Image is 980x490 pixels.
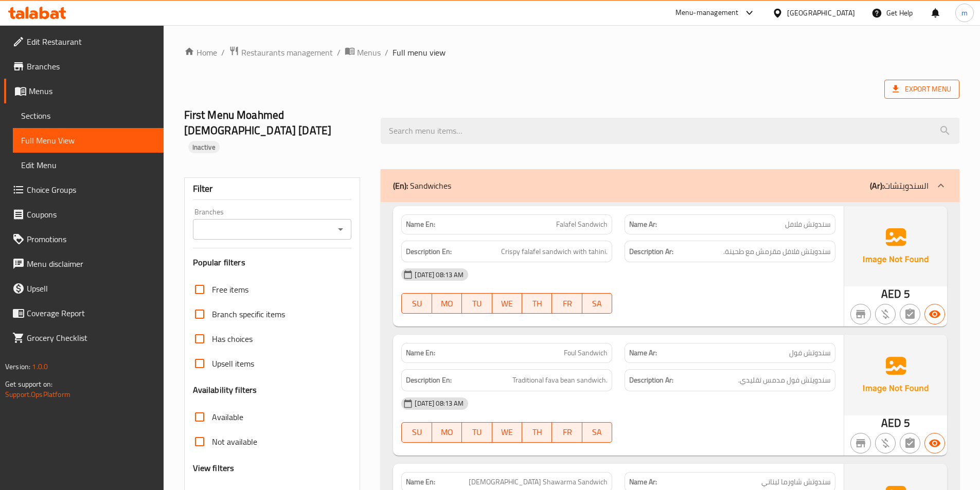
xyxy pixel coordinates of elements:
[229,46,333,59] a: Restaurants management
[738,374,831,387] span: سندويتش فول مدمس تقليدي.
[406,296,427,311] span: SU
[27,233,155,245] span: Promotions
[900,433,920,453] button: Not has choices
[401,293,432,314] button: SU
[881,284,901,304] span: AED
[924,433,945,453] button: Available
[761,477,831,487] span: سندوتش شاورما لبناني
[586,425,608,440] span: SA
[4,79,164,103] a: Menus
[787,7,855,19] div: [GEOGRAPHIC_DATA]
[492,293,522,314] button: WE
[32,360,48,373] span: 1.0.0
[582,422,612,443] button: SA
[723,245,831,258] span: سندويتش فلافل مقرمش مع طحينة.
[629,245,673,258] strong: Description Ar:
[393,46,446,59] span: Full menu view
[924,304,945,324] button: Available
[492,422,522,443] button: WE
[21,159,155,171] span: Edit Menu
[436,425,458,440] span: MO
[381,169,959,202] div: (En): Sandwiches(Ar):السندويتشات
[337,46,341,59] li: /
[522,422,552,443] button: TH
[27,282,155,295] span: Upsell
[21,134,155,147] span: Full Menu View
[884,80,959,99] span: Export Menu
[27,332,155,344] span: Grocery Checklist
[556,296,578,311] span: FR
[357,46,381,59] span: Menus
[345,46,381,59] a: Menus
[27,208,155,221] span: Coupons
[27,258,155,270] span: Menu disclaimer
[21,110,155,122] span: Sections
[241,46,333,59] span: Restaurants management
[469,477,608,487] span: [DEMOGRAPHIC_DATA] Shawarma Sandwich
[4,29,164,54] a: Edit Restaurant
[875,304,896,324] button: Purchased item
[462,293,492,314] button: TU
[904,284,910,304] span: 5
[212,411,243,423] span: Available
[27,35,155,48] span: Edit Restaurant
[462,422,492,443] button: TU
[501,245,608,258] span: Crispy falafel sandwich with tahini.
[5,360,30,373] span: Version:
[29,85,155,97] span: Menus
[5,388,70,401] a: Support.OpsPlatform
[5,377,52,391] span: Get support on:
[13,103,164,128] a: Sections
[406,245,452,258] strong: Description En:
[785,219,831,230] span: سندوتش فلافل
[184,46,217,59] a: Home
[184,46,959,59] nav: breadcrumb
[526,296,548,311] span: TH
[406,348,435,358] strong: Name En:
[629,348,657,358] strong: Name Ar:
[188,141,220,153] div: Inactive
[496,296,518,311] span: WE
[466,425,488,440] span: TU
[4,276,164,301] a: Upsell
[4,54,164,79] a: Branches
[188,142,220,152] span: Inactive
[4,177,164,202] a: Choice Groups
[512,374,608,387] span: Traditional fava bean sandwich.
[13,153,164,177] a: Edit Menu
[393,179,451,192] p: Sandwiches
[675,7,739,19] div: Menu-management
[4,325,164,350] a: Grocery Checklist
[406,425,427,440] span: SU
[13,128,164,153] a: Full Menu View
[556,219,608,230] span: Falafel Sandwich
[496,425,518,440] span: WE
[212,308,285,320] span: Branch specific items
[221,46,225,59] li: /
[4,227,164,251] a: Promotions
[522,293,552,314] button: TH
[406,477,435,487] strong: Name En:
[411,270,468,280] span: [DATE] 08:13 AM
[393,178,408,193] b: (En):
[629,374,673,387] strong: Description Ar:
[875,433,896,453] button: Purchased item
[333,222,348,237] button: Open
[193,257,352,268] h3: Popular filters
[870,178,884,193] b: (Ar):
[564,348,608,358] span: Foul Sandwich
[789,348,831,358] span: سندوتش فول
[582,293,612,314] button: SA
[27,184,155,196] span: Choice Groups
[4,301,164,325] a: Coverage Report
[556,425,578,440] span: FR
[526,425,548,440] span: TH
[212,283,248,296] span: Free items
[436,296,458,311] span: MO
[900,304,920,324] button: Not has choices
[406,219,435,230] strong: Name En:
[193,384,257,396] h3: Availability filters
[870,179,929,192] p: السندويتشات
[844,335,947,415] img: Ae5nvW7+0k+MAAAAAElFTkSuQmCC
[4,202,164,227] a: Coupons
